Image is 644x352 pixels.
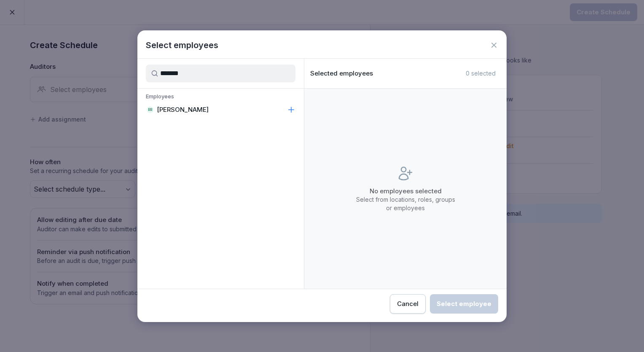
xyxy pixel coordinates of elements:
[137,93,304,102] p: Employees
[430,294,498,314] button: Select employee
[355,187,456,195] p: No employees selected
[310,70,373,77] p: Selected employees
[355,195,456,212] p: Select from locations, roles, groups or employees
[146,39,218,51] h1: Select employees
[390,294,426,314] button: Cancel
[147,106,153,113] div: RR
[437,299,491,309] div: Select employee
[466,70,496,77] p: 0 selected
[397,299,419,309] div: Cancel
[157,106,209,114] p: [PERSON_NAME]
